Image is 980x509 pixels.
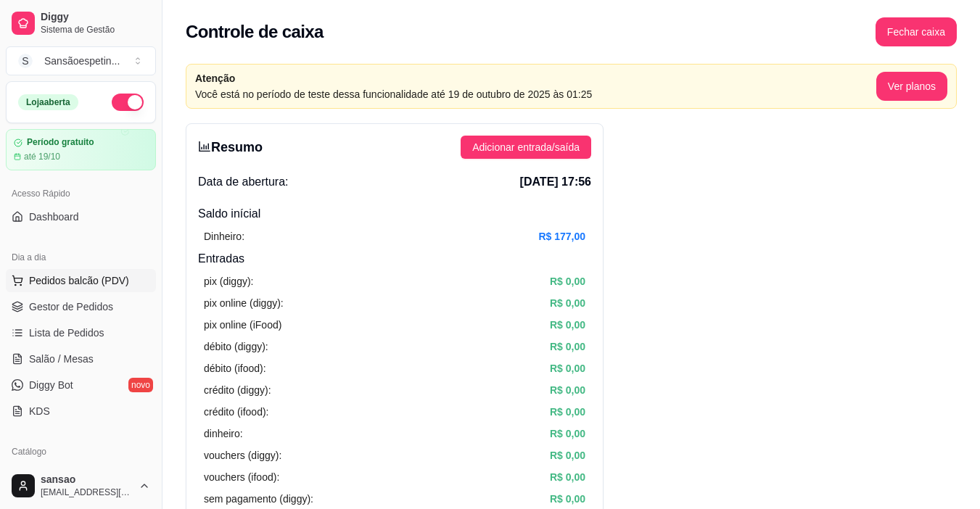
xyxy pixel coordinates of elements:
span: Gestor de Pedidos [29,299,113,314]
button: Pedidos balcão (PDV) [6,269,156,292]
span: [DATE] 17:56 [520,173,591,191]
article: R$ 0,00 [550,426,585,442]
a: Diggy Botnovo [6,373,156,397]
a: Lista de Pedidos [6,321,156,344]
article: crédito (ifood): [204,404,268,420]
article: Atenção [195,70,876,86]
article: vouchers (ifood): [204,469,279,485]
article: R$ 0,00 [550,491,585,507]
article: R$ 0,00 [550,447,585,463]
span: Data de abertura: [198,173,289,191]
span: Adicionar entrada/saída [472,139,580,155]
a: Dashboard [6,205,156,228]
a: DiggySistema de Gestão [6,6,156,41]
a: Salão / Mesas [6,347,156,371]
div: Acesso Rápido [6,182,156,205]
article: R$ 0,00 [550,317,585,333]
a: KDS [6,400,156,423]
span: bar-chart [198,140,211,153]
article: R$ 0,00 [550,339,585,355]
h4: Entradas [198,250,591,268]
span: Dashboard [29,210,79,224]
span: Diggy Bot [29,378,73,392]
span: KDS [29,404,50,418]
div: Loja aberta [18,94,78,110]
article: R$ 0,00 [550,360,585,376]
a: Ver planos [876,80,947,92]
a: Gestor de Pedidos [6,295,156,318]
button: Ver planos [876,72,947,101]
article: débito (ifood): [204,360,266,376]
span: sansao [41,473,133,487]
button: Alterar Status [112,94,144,111]
button: sansao[EMAIL_ADDRESS][DOMAIN_NAME] [6,468,156,503]
article: R$ 0,00 [550,382,585,398]
h4: Saldo inícial [198,205,591,223]
article: R$ 177,00 [538,228,585,244]
span: Sistema de Gestão [41,24,150,36]
span: [EMAIL_ADDRESS][DOMAIN_NAME] [41,487,133,498]
a: Período gratuitoaté 19/10 [6,129,156,170]
span: Salão / Mesas [29,352,94,366]
article: Dinheiro: [204,228,244,244]
h3: Resumo [198,137,263,157]
article: sem pagamento (diggy): [204,491,313,507]
article: até 19/10 [24,151,60,162]
span: Lista de Pedidos [29,326,104,340]
article: pix online (iFood) [204,317,281,333]
span: S [18,54,33,68]
article: R$ 0,00 [550,295,585,311]
article: R$ 0,00 [550,273,585,289]
article: dinheiro: [204,426,243,442]
article: pix (diggy): [204,273,253,289]
div: Sansãoespetin ... [44,54,120,68]
article: R$ 0,00 [550,469,585,485]
h2: Controle de caixa [186,20,324,44]
article: débito (diggy): [204,339,268,355]
article: crédito (diggy): [204,382,271,398]
button: Fechar caixa [876,17,957,46]
button: Adicionar entrada/saída [461,136,591,159]
div: Dia a dia [6,246,156,269]
div: Catálogo [6,440,156,463]
article: Você está no período de teste dessa funcionalidade até 19 de outubro de 2025 às 01:25 [195,86,876,102]
span: Pedidos balcão (PDV) [29,273,129,288]
span: Diggy [41,11,150,24]
article: R$ 0,00 [550,404,585,420]
article: vouchers (diggy): [204,447,281,463]
article: Período gratuito [27,137,94,148]
article: pix online (diggy): [204,295,284,311]
button: Select a team [6,46,156,75]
